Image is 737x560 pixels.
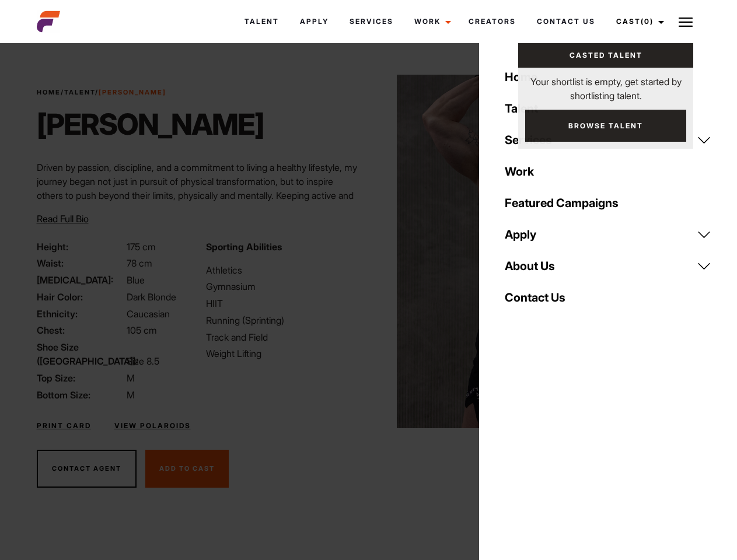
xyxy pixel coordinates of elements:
[64,88,95,96] a: Talent
[127,241,156,253] span: 175 cm
[37,371,124,385] span: Top Size:
[525,110,686,142] a: Browse Talent
[127,308,170,320] span: Caucasian
[37,421,91,431] a: Print Card
[37,340,124,368] span: Shoe Size ([GEOGRAPHIC_DATA]):
[458,6,526,37] a: Creators
[145,450,229,488] button: Add To Cast
[498,282,718,313] a: Contact Us
[641,17,654,26] span: (0)
[37,273,124,287] span: [MEDICAL_DATA]:
[37,107,264,142] h1: [PERSON_NAME]
[159,464,215,473] span: Add To Cast
[127,257,152,269] span: 78 cm
[234,6,289,37] a: Talent
[37,213,89,225] span: Read Full Bio
[206,263,361,277] li: Athletics
[206,279,361,293] li: Gymnasium
[37,323,124,337] span: Chest:
[37,256,124,270] span: Waist:
[518,43,693,68] a: Casted Talent
[339,6,404,37] a: Services
[498,61,718,93] a: Home
[498,250,718,282] a: About Us
[127,291,176,303] span: Dark Blonde
[37,307,124,321] span: Ethnicity:
[206,346,361,360] li: Weight Lifting
[99,88,166,96] strong: [PERSON_NAME]
[127,389,135,401] span: M
[498,187,718,219] a: Featured Campaigns
[498,156,718,187] a: Work
[114,421,191,431] a: View Polaroids
[37,10,60,33] img: cropped-aefm-brand-fav-22-square.png
[127,274,145,286] span: Blue
[37,388,124,402] span: Bottom Size:
[206,241,282,253] strong: Sporting Abilities
[127,372,135,384] span: M
[518,68,693,103] p: Your shortlist is empty, get started by shortlisting talent.
[206,313,361,327] li: Running (Sprinting)
[37,450,137,488] button: Contact Agent
[127,324,157,336] span: 105 cm
[498,219,718,250] a: Apply
[37,88,61,96] a: Home
[37,290,124,304] span: Hair Color:
[679,15,693,29] img: Burger icon
[206,330,361,344] li: Track and Field
[206,296,361,310] li: HIIT
[289,6,339,37] a: Apply
[37,160,362,230] p: Driven by passion, discipline, and a commitment to living a healthy lifestyle, my journey began n...
[498,124,718,156] a: Services
[526,6,606,37] a: Contact Us
[498,93,718,124] a: Talent
[37,87,166,97] span: / /
[404,6,458,37] a: Work
[606,6,671,37] a: Cast(0)
[127,355,159,367] span: Size 8.5
[37,240,124,254] span: Height:
[37,212,89,226] button: Read Full Bio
